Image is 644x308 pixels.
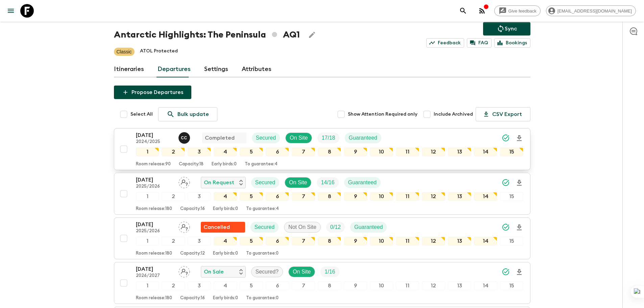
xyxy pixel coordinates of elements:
div: 7 [292,147,315,156]
svg: Download Onboarding [515,223,523,232]
div: 14 [474,237,497,245]
button: Propose Departures [114,86,191,99]
button: [DATE]2025/2026Assign pack leaderOn RequestSecuredOn SiteTrip FillGuaranteed123456789101112131415... [114,173,530,215]
div: 2 [162,281,185,290]
div: Trip Fill [317,133,339,143]
a: Bulk update [158,107,217,121]
div: 11 [396,147,419,156]
div: 6 [266,147,289,156]
a: FAQ [467,38,492,48]
div: 10 [370,281,393,290]
div: 3 [188,237,211,245]
p: Guaranteed [348,179,377,187]
div: 6 [266,281,289,290]
div: Trip Fill [317,177,338,188]
div: Secured? [251,266,283,277]
span: Assign pack leader [178,223,190,229]
p: Early birds: 0 [212,162,237,167]
p: Cancelled [204,223,230,231]
a: Settings [204,61,228,77]
span: Assign pack leader [178,268,190,274]
div: 3 [188,281,211,290]
button: Sync adventure departures to the booking engine [483,22,530,35]
div: On Site [285,133,312,143]
div: On Site [285,177,311,188]
p: Secured [255,223,275,231]
div: 10 [370,237,393,245]
div: 5 [240,192,263,201]
div: 14 [474,281,497,290]
div: 1 [136,281,159,290]
div: [EMAIL_ADDRESS][DOMAIN_NAME] [546,5,636,16]
div: 2 [162,192,185,201]
p: On Site [289,179,307,187]
div: Trip Fill [320,266,339,277]
p: Room release: 90 [136,162,171,167]
div: 6 [266,192,289,201]
p: [DATE] [136,176,173,184]
p: Classic [117,48,132,55]
p: 1 / 16 [325,268,335,276]
p: Capacity: 16 [180,206,205,212]
p: Capacity: 16 [180,295,205,301]
p: [DATE] [136,131,173,139]
div: 15 [500,281,523,290]
p: ATOL Protected [140,48,178,56]
span: [EMAIL_ADDRESS][DOMAIN_NAME] [554,8,636,14]
button: menu [4,4,18,18]
svg: Download Onboarding [515,268,523,276]
div: 4 [214,147,237,156]
p: On Site [290,134,308,142]
p: Early birds: 0 [213,206,238,212]
div: 4 [214,192,237,201]
a: Attributes [242,61,271,77]
div: Not On Site [284,222,321,233]
svg: Synced Successfully [502,268,510,276]
div: 7 [292,192,315,201]
div: 15 [500,192,523,201]
a: Feedback [426,38,464,48]
p: 2025/2026 [136,184,173,189]
p: Room release: 180 [136,295,172,301]
button: search adventures [456,4,470,18]
p: Bulk update [177,110,209,118]
p: Room release: 180 [136,206,172,212]
p: Guaranteed [354,223,383,231]
div: 13 [448,192,471,201]
div: 12 [422,192,445,201]
span: Select All [130,111,153,118]
span: Show Attention Required only [348,111,418,118]
div: 4 [214,237,237,245]
div: Secured [252,133,280,143]
div: 11 [396,192,419,201]
p: To guarantee: 4 [246,206,279,212]
button: [DATE]2024/2025Cecilia CrespiCompletedSecuredOn SiteTrip FillGuaranteed123456789101112131415Room ... [114,128,530,170]
div: 1 [136,147,159,156]
div: 9 [344,147,367,156]
h1: Antarctic Highlights: The Peninsula AQ1 [114,28,300,42]
svg: Synced Successfully [502,223,510,231]
div: 14 [474,192,497,201]
div: 2 [162,147,185,156]
div: 11 [396,281,419,290]
svg: Synced Successfully [502,179,510,187]
p: On Site [293,268,311,276]
p: To guarantee: 0 [246,251,279,256]
p: Sync [505,25,517,33]
button: [DATE]2026/2027Assign pack leaderOn SaleSecured?On SiteTrip Fill123456789101112131415Room release... [114,262,530,304]
p: Capacity: 18 [179,162,204,167]
div: Flash Pack cancellation [201,222,245,233]
span: Give feedback [505,8,540,14]
button: [DATE]2025/2026Assign pack leaderFlash Pack cancellationSecuredNot On SiteTrip FillGuaranteed1234... [114,217,530,259]
div: Secured [251,177,280,188]
div: 8 [318,192,341,201]
div: 15 [500,237,523,245]
div: 7 [292,281,315,290]
p: Capacity: 12 [180,251,205,256]
p: To guarantee: 4 [245,162,278,167]
div: 5 [240,281,263,290]
div: 6 [266,237,289,245]
div: On Site [288,266,315,277]
p: Secured [255,179,276,187]
p: On Sale [204,268,224,276]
